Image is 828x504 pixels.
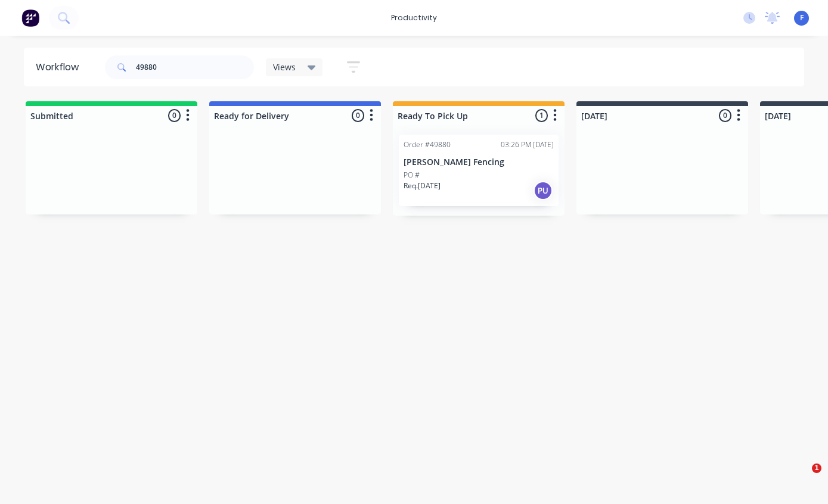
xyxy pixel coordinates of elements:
p: PO # [404,170,420,181]
span: Views [273,61,296,73]
div: Order #4988003:26 PM [DATE][PERSON_NAME] FencingPO #Req.[DATE]PU [399,135,559,206]
div: PU [534,181,553,200]
div: Workflow [36,60,85,74]
p: [PERSON_NAME] Fencing [404,157,554,167]
span: F [800,13,804,23]
div: Order #49880 [404,139,451,150]
span: 1 [812,463,821,473]
img: Factory [21,9,39,27]
iframe: Intercom live chat [787,463,816,492]
div: productivity [385,9,443,27]
input: Search for orders... [136,55,254,79]
div: 03:26 PM [DATE] [501,139,554,150]
p: Req. [DATE] [404,181,441,191]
